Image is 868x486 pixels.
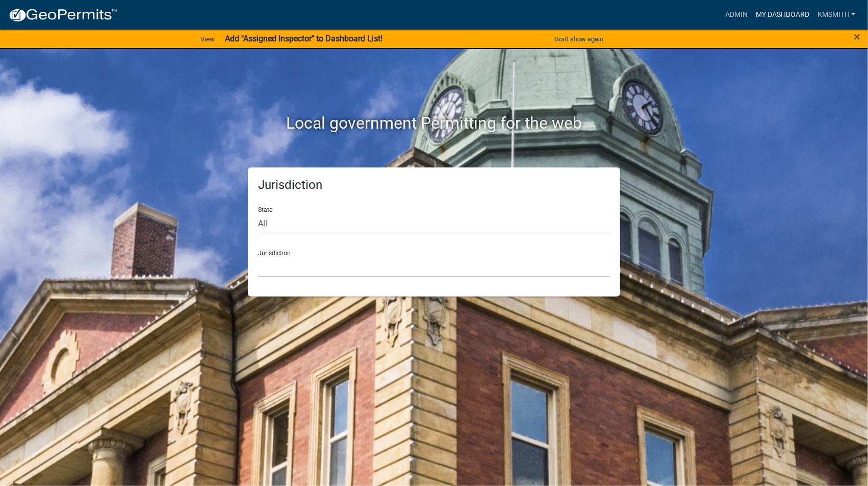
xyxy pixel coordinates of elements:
[752,5,813,25] a: My Dashboard
[813,5,860,25] a: kmsmith
[550,31,607,47] button: Don't show again
[854,31,860,43] button: Close
[196,31,219,47] a: View
[854,30,860,44] span: ×
[721,5,752,25] a: Admin
[258,178,610,192] h5: Jurisdiction
[225,34,382,43] strong: Add "Assigned Inspector" to Dashboard List!
[151,113,717,133] h2: Local government Permitting for the web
